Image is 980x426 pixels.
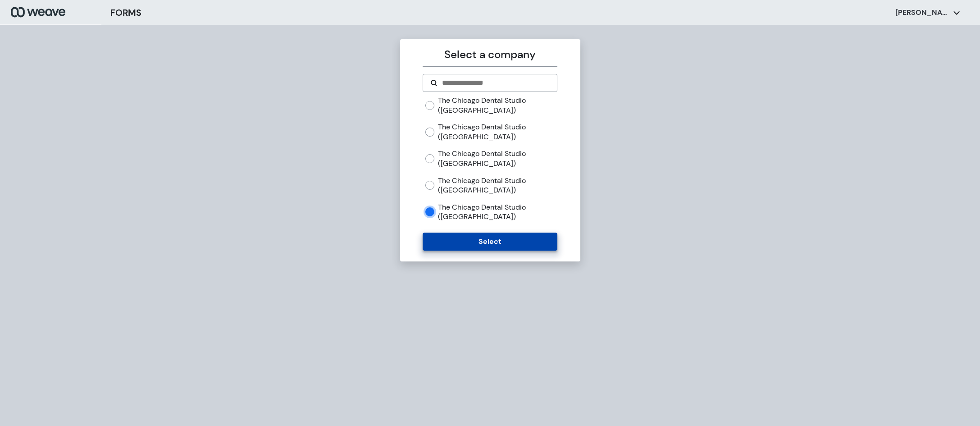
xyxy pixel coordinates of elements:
[438,122,557,142] label: The Chicago Dental Studio ([GEOGRAPHIC_DATA])
[895,8,949,18] p: [PERSON_NAME]
[441,78,550,88] input: Search
[438,176,557,195] label: The Chicago Dental Studio ([GEOGRAPHIC_DATA])
[423,233,557,251] button: Select
[438,96,557,115] label: The Chicago Dental Studio ([GEOGRAPHIC_DATA])
[110,6,141,19] h3: FORMS
[423,46,557,63] p: Select a company
[438,149,557,168] label: The Chicago Dental Studio ([GEOGRAPHIC_DATA])
[438,202,557,222] label: The Chicago Dental Studio ([GEOGRAPHIC_DATA])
